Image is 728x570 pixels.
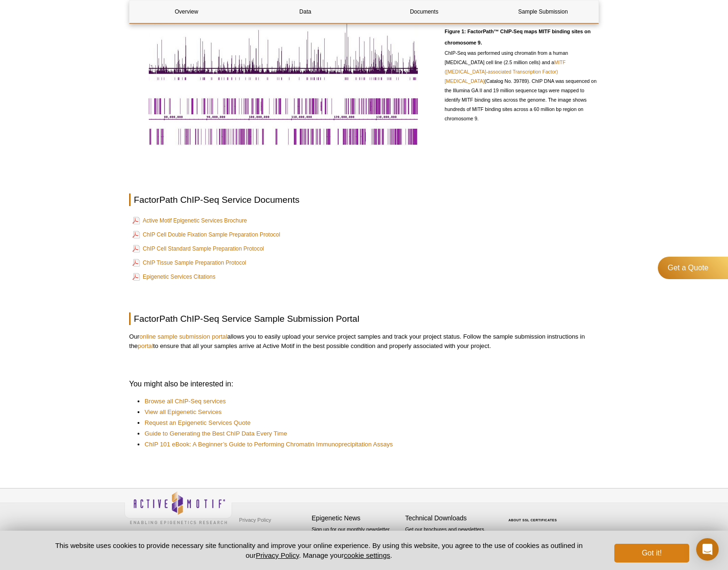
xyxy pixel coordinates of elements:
a: ABOUT SSL CERTIFICATES [509,518,557,522]
table: Click to Verify - This site chose Symantec SSL for secure e-commerce and confidential communicati... [499,505,569,526]
span: ChIP-Seq was performed using chromatin from a human [MEDICAL_DATA] cell line (2.5 million cells) ... [444,50,597,121]
a: Get a Quote [658,257,728,279]
a: Active Motif Epigenetic Services Brochure [132,215,247,226]
p: Get our brochures and newsletters, or request them by mail. [405,526,494,549]
p: Our allows you to easily upload your service project samples and track your project status. Follo... [129,332,599,351]
a: portal [138,342,153,349]
a: Epigenetic Services Citations [132,271,215,282]
img: Active Motif, [124,489,232,526]
button: Got it! [614,544,689,563]
a: ChIP Tissue Sample Preparation Protocol [132,257,246,268]
h4: Epigenetic News [312,514,400,522]
a: Terms & Conditions [237,527,286,541]
img: ChIP-Seq data generated by Active Motif Epigenetic Services maps hundreds of MITF binding sites a... [149,22,418,146]
a: Privacy Policy [256,551,299,559]
a: View all Epigenetic Services [145,407,222,417]
p: Sign up for our monthly newsletter highlighting recent publications in the field of epigenetics. [312,526,400,557]
a: online sample submission portal [139,333,227,340]
a: ChIP Cell Standard Sample Preparation Protocol [132,243,264,254]
a: Request an Epigenetic Services Quote [145,418,251,428]
a: ChIP 101 eBook: A Beginner’s Guide to Performing Chromatin Immunoprecipitation Assays [145,440,393,449]
button: cookie settings [344,551,390,559]
a: MITF ([MEDICAL_DATA]-associated Transcription Factor) [MEDICAL_DATA] [444,59,566,84]
div: Open Intercom Messenger [696,538,719,561]
a: Documents [367,0,481,23]
h4: Technical Downloads [405,514,494,522]
h2: FactorPath ChIP-Seq Service Documents [129,193,599,206]
a: Privacy Policy [237,513,273,527]
a: Data [248,0,362,23]
h3: Figure 1: FactorPath™ ChIP-Seq maps MITF binding sites on chromosome 9. [444,23,599,48]
a: Overview [130,0,243,23]
h2: FactorPath ChIP-Seq Service Sample Submission Portal [129,312,599,325]
a: Browse all ChIP-Seq services [145,397,226,406]
a: Sample Submission [486,0,600,23]
a: ChIP Cell Double Fixation Sample Preparation Protocol [132,229,280,240]
h3: You might also be interested in: [129,378,599,390]
a: Guide to Generating the Best ChIP Data Every Time [145,429,287,438]
p: This website uses cookies to provide necessary site functionality and improve your online experie... [39,540,599,560]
